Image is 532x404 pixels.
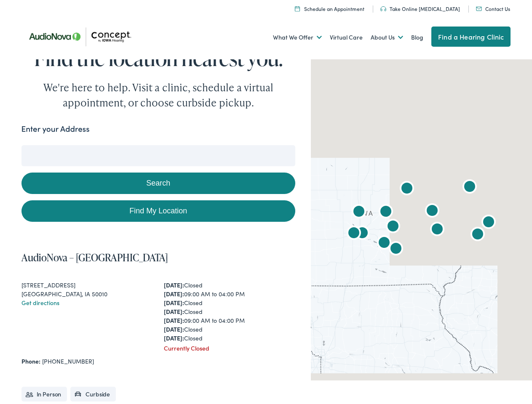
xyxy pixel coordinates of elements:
li: In Person [21,387,67,401]
div: AudioNova [376,202,396,223]
div: [GEOGRAPHIC_DATA], IA 50010 [21,290,153,298]
strong: Phone: [21,357,40,365]
div: AudioNova [422,202,442,222]
div: Currently Closed [164,344,295,353]
div: Concept by Iowa Hearing by AudioNova [386,239,406,260]
div: AudioNova [479,213,499,233]
a: Contact Us [476,5,510,12]
strong: [DATE]: [164,325,184,333]
div: AudioNova [344,224,364,244]
h1: Find the location nearest you. [21,46,296,69]
a: Take Online [MEDICAL_DATA] [380,5,460,12]
div: Concept by Iowa Hearing by AudioNova [460,178,480,198]
a: Schedule an Appointment [295,5,364,12]
a: Find My Location [21,200,296,222]
a: What We Offer [273,22,322,53]
strong: [DATE]: [164,298,184,307]
li: Curbside [70,387,116,401]
a: Get directions [21,298,59,307]
a: About Us [371,22,403,53]
strong: [DATE]: [164,290,184,298]
strong: [DATE]: [164,316,184,324]
div: Concept by Iowa Hearing by AudioNova [383,217,403,237]
div: We're here to help. Visit a clinic, schedule a virtual appointment, or choose curbside pickup. [24,80,293,110]
strong: [DATE]: [164,281,184,289]
div: AudioNova [468,225,488,245]
div: Concept by Iowa Hearing by AudioNova [374,234,394,254]
label: Enter your Address [21,123,90,135]
div: AudioNova [397,179,417,199]
a: [PHONE_NUMBER] [42,357,94,365]
strong: [DATE]: [164,334,184,342]
img: A calendar icon to schedule an appointment at Concept by Iowa Hearing. [295,6,300,11]
strong: [DATE]: [164,307,184,316]
div: [STREET_ADDRESS] [21,281,153,290]
a: Find a Hearing Clinic [431,27,511,47]
a: AudioNova – [GEOGRAPHIC_DATA] [21,250,168,264]
a: Blog [411,22,423,53]
button: Search [21,173,296,194]
img: utility icon [476,7,482,11]
img: utility icon [380,6,386,11]
a: Virtual Care [330,22,363,53]
div: Concept by Iowa Hearing by AudioNova [349,202,369,223]
div: AudioNova [427,220,447,240]
input: Enter your address or zip code [21,145,296,166]
div: Closed 09:00 AM to 04:00 PM Closed Closed 09:00 AM to 04:00 PM Closed Closed [164,281,295,343]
